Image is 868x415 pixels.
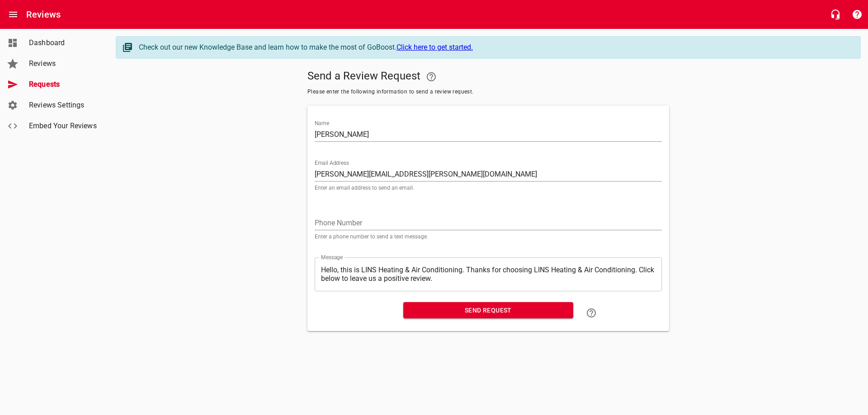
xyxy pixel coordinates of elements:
[315,185,662,191] p: Enter an email address to send an email.
[420,66,442,88] a: Your Google or Facebook account must be connected to "Send a Review Request"
[29,79,98,90] span: Requests
[315,234,662,239] p: Enter a phone number to send a text message.
[29,37,98,48] span: Dashboard
[396,43,473,51] a: Click here to get started.
[410,305,566,316] span: Send Request
[29,121,98,131] span: Embed Your Reviews
[307,66,669,88] h5: Send a Review Request
[2,4,24,25] button: Open drawer
[580,302,602,324] a: Learn how to "Send a Review Request"
[139,42,851,53] div: Check out our new Knowledge Base and learn how to make the most of GoBoost.
[846,4,868,25] button: Support Portal
[26,7,61,22] h6: Reviews
[315,160,349,166] label: Email Address
[29,58,98,69] span: Reviews
[403,302,573,319] button: Send Request
[29,100,98,111] span: Reviews Settings
[825,4,846,25] button: Live Chat
[321,266,656,283] textarea: Hello, this is LINS Heating & Air Conditioning. Thanks for choosing LINS Heating & Air Conditioni...
[307,88,669,97] span: Please enter the following information to send a review request.
[315,121,329,126] label: Name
